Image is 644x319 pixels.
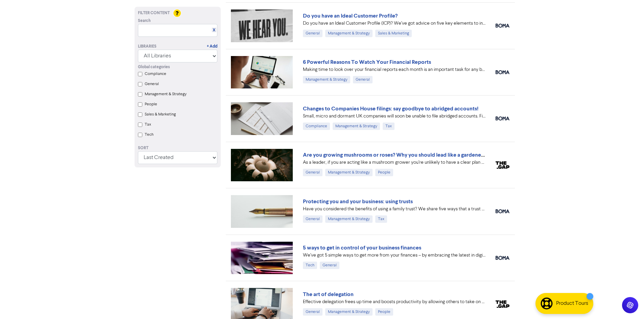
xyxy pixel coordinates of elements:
[303,76,350,83] div: Management & Strategy
[303,59,431,65] a: 6 Powerful Reasons To Watch Your Financial Reports
[496,161,509,169] img: thegap
[303,159,485,166] div: As a leader, if you are acting like a mushroom grower you’re unlikely to have a clear plan yourse...
[303,105,478,112] a: Changes to Companies House filings: say goodbye to abridged accounts!
[145,101,157,107] label: People
[303,298,485,305] div: Effective delegation frees up time and boosts productivity by allowing others to take on tasks. A...
[303,215,323,223] div: General
[375,215,387,223] div: Tax
[145,91,187,97] label: Management & Strategy
[375,169,393,176] div: People
[303,20,485,27] div: Do you have an Ideal Customer Profile (ICP)? We’ve got advice on five key elements to include in ...
[145,122,151,128] label: Tax
[375,30,412,37] div: Sales & Marketing
[333,123,380,130] div: Management & Strategy
[496,300,509,308] img: thegap
[325,30,373,37] div: Management & Strategy
[325,169,373,176] div: Management & Strategy
[496,209,509,213] img: boma
[303,152,516,158] a: Are you growing mushrooms or roses? Why you should lead like a gardener, not a grower
[320,262,339,269] div: General
[207,44,217,50] a: + Add
[496,70,509,74] img: boma_accounting
[496,116,509,121] img: boma
[138,145,217,151] div: Sort
[303,291,354,298] a: The art of delegation
[496,24,509,28] img: boma
[145,111,176,117] label: Sales & Marketing
[303,169,323,176] div: General
[325,308,373,316] div: Management & Strategy
[303,66,485,73] div: Making time to look over your financial reports each month is an important task for any business ...
[325,215,373,223] div: Management & Strategy
[213,28,215,33] a: X
[375,308,393,316] div: People
[353,76,373,83] div: General
[145,132,153,138] label: Tech
[145,81,159,87] label: General
[145,71,166,77] label: Compliance
[303,262,317,269] div: Tech
[303,198,413,205] a: Protecting you and your business: using trusts
[303,206,485,213] div: Have you considered the benefits of using a family trust? We share five ways that a trust can hel...
[303,244,421,251] a: 5 ways to get in control of your business finances
[303,12,398,19] a: Do you have an Ideal Customer Profile?
[303,123,330,130] div: Compliance
[559,246,644,319] iframe: Chat Widget
[383,123,395,130] div: Tax
[303,252,485,259] div: We’ve got 5 simple ways to get more from your finances – by embracing the latest in digital accou...
[496,256,509,260] img: boma_accounting
[303,30,323,37] div: General
[303,113,485,120] div: Small, micro and dormant UK companies will soon be unable to file abridged accounts. Find out wha...
[138,18,151,24] span: Search
[138,10,217,16] div: Filter Content
[303,308,323,316] div: General
[138,44,157,50] div: Libraries
[138,64,217,70] div: Global categories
